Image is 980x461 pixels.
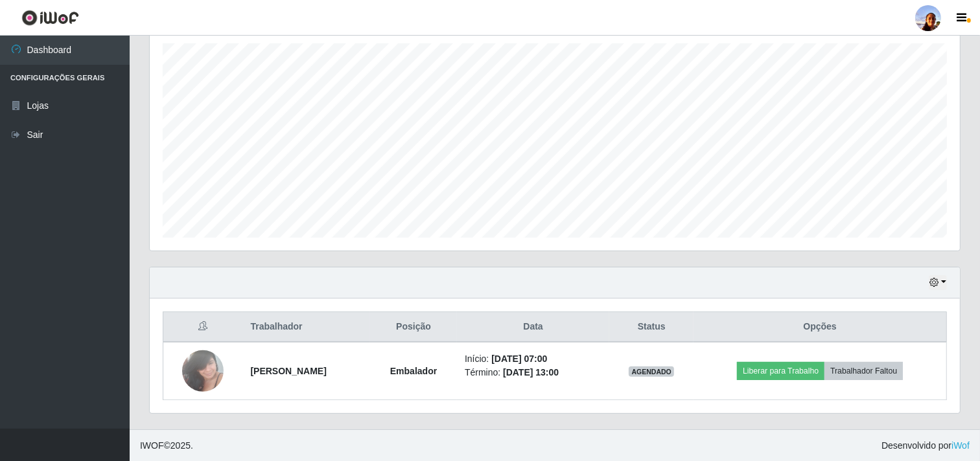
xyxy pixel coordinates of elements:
[881,439,970,453] span: Desenvolvido por
[457,312,609,343] th: Data
[21,10,79,26] img: CoreUI Logo
[824,362,903,380] button: Trabalhador Faltou
[465,352,601,366] li: Início:
[250,366,326,376] strong: [PERSON_NAME]
[629,366,674,377] span: AGENDADO
[465,366,601,379] li: Término:
[609,312,694,343] th: Status
[390,366,437,376] strong: Embalador
[503,367,559,377] time: [DATE] 13:00
[951,440,970,451] a: iWof
[737,362,824,380] button: Liberar para Trabalho
[242,312,370,343] th: Trabalhador
[370,312,457,343] th: Posição
[140,439,193,453] span: © 2025 .
[491,354,547,364] time: [DATE] 07:00
[694,312,946,343] th: Opções
[140,440,164,451] span: IWOF
[182,343,224,398] img: 1706050148347.jpeg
